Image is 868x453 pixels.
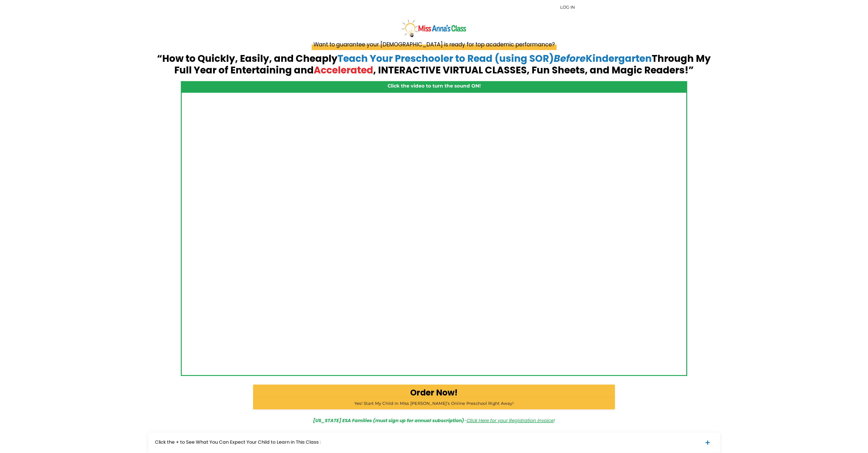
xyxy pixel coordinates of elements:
[410,387,458,398] b: Order Now!
[312,39,557,50] span: Want to guarantee your [DEMOGRAPHIC_DATA] is ready for top academic performance?
[313,417,464,424] strong: [US_STATE] ESA Families (must sign up for annual subscription)
[338,52,652,65] span: Teach Your Preschooler to Read (using SOR) Kindergarten
[467,417,554,424] a: Click Here for your Registration Invoice
[253,385,615,403] a: Order Now!
[155,439,700,445] h5: Click the + to See What You Can Expect Your Child to Learn in This Class :
[157,52,711,77] strong: “How to Quickly, Easily, and Cheaply Through My Full Year of Entertaining and , INTERACTIVE VIRTU...
[313,417,555,424] em: - !
[354,401,514,406] span: Yes! Start My Child in Miss [PERSON_NAME]’s Online Preschool Right Away!
[560,5,575,10] a: LOG IN
[253,398,615,409] a: Yes! Start My Child in Miss [PERSON_NAME]’s Online Preschool Right Away!
[388,83,481,89] strong: Click the video to turn the sound ON!
[314,63,373,77] span: Accelerated
[554,52,586,65] em: Before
